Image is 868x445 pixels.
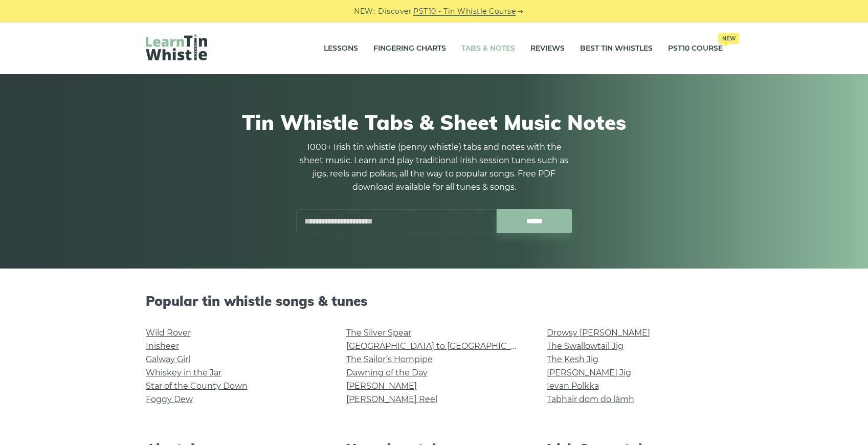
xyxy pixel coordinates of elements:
a: Tabs & Notes [461,36,515,61]
a: Wild Rover [146,328,191,338]
a: Best Tin Whistles [580,36,653,61]
a: Drowsy [PERSON_NAME] [547,328,650,338]
a: The Silver Spear [346,328,411,338]
a: Tabhair dom do lámh [547,394,634,404]
a: Ievan Polkka [547,381,599,391]
h1: Tin Whistle Tabs & Sheet Music Notes [146,110,723,135]
a: Whiskey in the Jar [146,368,221,377]
h2: Popular tin whistle songs & tunes [146,293,723,309]
a: The Kesh Jig [547,354,598,364]
a: Lessons [324,36,358,61]
a: The Sailor’s Hornpipe [346,354,433,364]
a: [PERSON_NAME] Jig [547,368,631,377]
a: Galway Girl [146,354,190,364]
a: [PERSON_NAME] [346,381,417,391]
a: [GEOGRAPHIC_DATA] to [GEOGRAPHIC_DATA] [346,341,535,351]
p: 1000+ Irish tin whistle (penny whistle) tabs and notes with the sheet music. Learn and play tradi... [296,141,572,194]
a: Dawning of the Day [346,368,428,377]
a: Foggy Dew [146,394,193,404]
a: PST10 CourseNew [668,36,723,61]
a: Star of the County Down [146,381,248,391]
img: LearnTinWhistle.com [146,34,207,60]
a: The Swallowtail Jig [547,341,624,351]
a: Inisheer [146,341,179,351]
a: Fingering Charts [373,36,446,61]
a: Reviews [530,36,565,61]
a: [PERSON_NAME] Reel [346,394,437,404]
span: New [718,33,739,44]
